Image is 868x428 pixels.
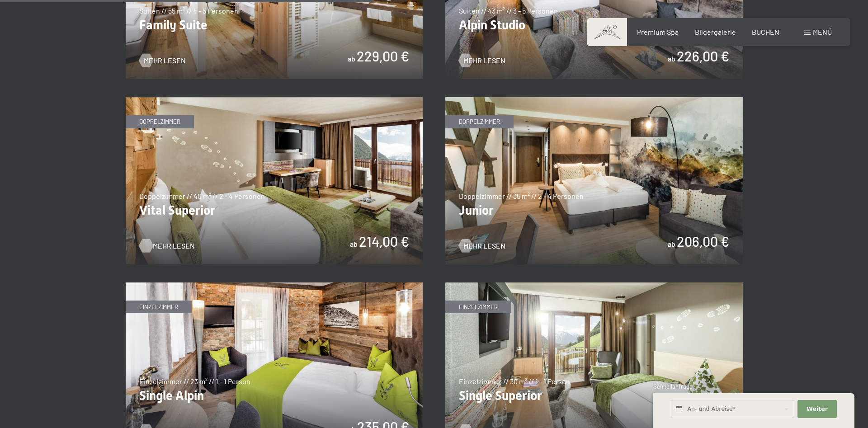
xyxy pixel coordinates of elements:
span: Schnellanfrage [653,383,693,390]
a: Single Superior [445,283,743,288]
a: Mehr Lesen [459,241,505,251]
a: Premium Spa [637,28,679,36]
img: Junior [445,97,743,264]
button: Weiter [797,400,836,419]
a: Mehr Lesen [139,56,186,66]
a: Junior [445,98,743,103]
span: Mehr Lesen [463,56,505,66]
span: Mehr Lesen [463,241,505,251]
span: Menü [813,28,832,36]
a: BUCHEN [752,28,779,36]
img: Vital Superior [126,97,423,264]
a: Vital Superior [126,98,423,103]
a: Single Alpin [126,283,423,288]
span: Mehr Lesen [144,56,186,66]
a: Bildergalerie [695,28,736,36]
span: Weiter [807,405,828,413]
a: Mehr Lesen [459,56,505,66]
a: Mehr Lesen [139,241,186,251]
span: Mehr Lesen [153,241,195,251]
